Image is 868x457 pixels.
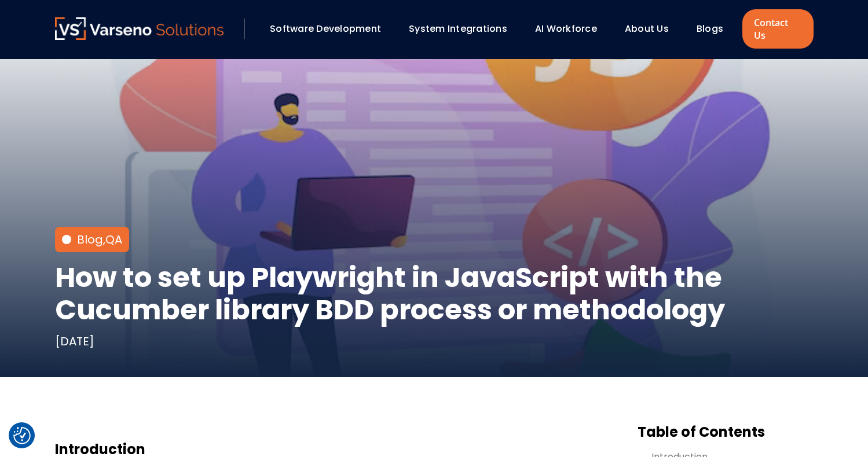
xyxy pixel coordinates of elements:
a: About Us [625,22,669,35]
a: System Integrations [409,22,507,35]
div: , [77,231,122,248]
h3: Table of Contents [638,423,814,441]
img: Revisit consent button [13,427,31,444]
div: AI Workforce [529,19,613,39]
a: AI Workforce [535,22,597,35]
div: About Us [619,19,685,39]
a: Contact Us [742,9,813,49]
div: System Integrations [403,19,523,39]
img: Varseno Solutions – Product Engineering & IT Services [55,17,224,40]
button: Cookie Settings [13,427,31,444]
a: QA [105,231,122,248]
h1: How to set up Playwright in JavaScript with the Cucumber library BDD process or methodology [55,261,814,326]
div: Blogs [691,19,739,39]
a: Blogs [697,22,723,35]
div: [DATE] [55,333,94,349]
a: Software Development [270,22,381,35]
div: Software Development [264,19,397,39]
a: Blog [77,231,103,248]
a: Varseno Solutions – Product Engineering & IT Services [55,17,224,40]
